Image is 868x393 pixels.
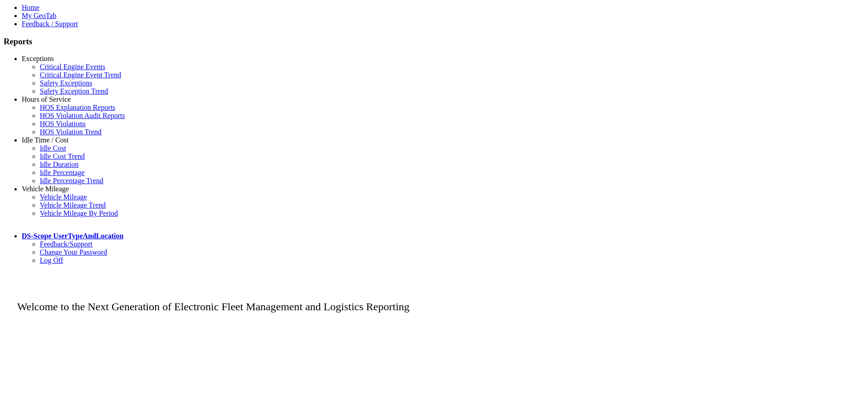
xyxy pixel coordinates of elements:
[40,177,103,185] a: Idle Percentage Trend
[40,120,85,128] a: HOS Violations
[22,95,71,103] a: Hours of Service
[40,87,108,95] a: Safety Exception Trend
[40,112,125,119] a: HOS Violation Audit Reports
[40,193,87,201] a: Vehicle Mileage
[22,20,78,28] a: Feedback / Support
[4,37,864,47] h3: Reports
[40,104,115,111] a: HOS Explanation Reports
[22,136,69,144] a: Idle Time / Cost
[22,232,123,240] a: DS-Scope UserTypeAndLocation
[22,55,54,62] a: Exceptions
[40,152,85,160] a: Idle Cost Trend
[22,4,39,11] a: Home
[40,71,121,79] a: Critical Engine Event Trend
[40,144,66,152] a: Idle Cost
[40,209,118,217] a: Vehicle Mileage By Period
[40,201,106,209] a: Vehicle Mileage Trend
[22,185,69,193] a: Vehicle Mileage
[40,169,85,176] a: Idle Percentage
[40,256,63,264] a: Log Off
[40,128,102,136] a: HOS Violation Trend
[22,12,57,19] a: My GeoTab
[40,248,107,256] a: Change Your Password
[40,79,92,87] a: Safety Exceptions
[40,63,105,71] a: Critical Engine Events
[40,240,92,248] a: Feedback/Support
[40,161,79,168] a: Idle Duration
[4,287,864,313] p: Welcome to the Next Generation of Electronic Fleet Management and Logistics Reporting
